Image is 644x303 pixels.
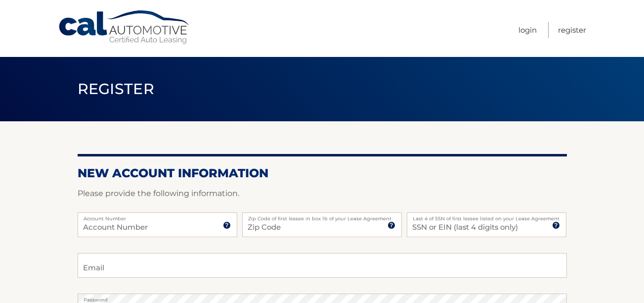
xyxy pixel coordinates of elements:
[223,221,231,229] img: tooltip.svg
[242,212,402,237] input: Zip Code
[78,253,567,278] input: Email
[58,10,191,45] a: Cal Automotive
[242,212,402,220] label: Zip Code of first lessee in box 1b of your Lease Agreement
[387,221,395,229] img: tooltip.svg
[518,22,537,38] a: Login
[78,294,567,302] label: Password
[78,166,567,181] h2: New Account Information
[78,212,237,237] input: Account Number
[552,221,560,229] img: tooltip.svg
[407,212,566,237] input: SSN or EIN (last 4 digits only)
[78,80,155,98] span: Register
[407,212,566,220] label: Last 4 of SSN of first lessee listed on your Lease Agreement
[558,22,586,38] a: Register
[78,187,567,201] p: Please provide the following information.
[78,212,237,220] label: Account Number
